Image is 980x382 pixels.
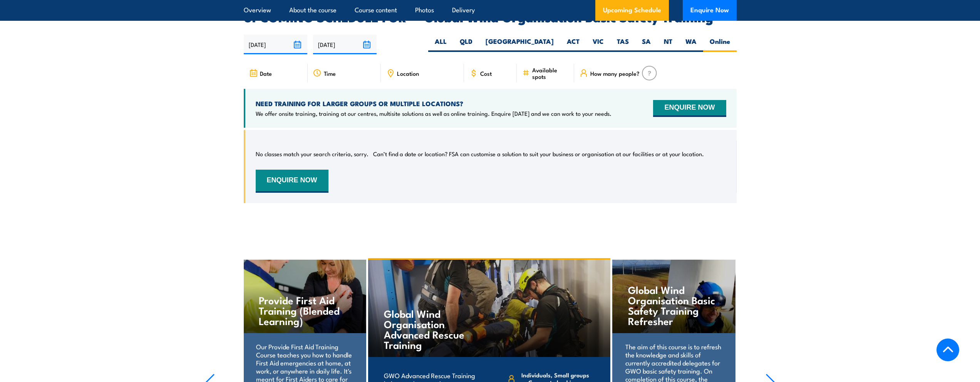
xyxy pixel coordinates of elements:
[628,284,719,326] h4: Global Wind Organisation Basic Safety Training Refresher
[657,37,679,52] label: NT
[256,150,369,158] p: No classes match your search criteria, sorry.
[428,37,453,52] label: ALL
[324,70,336,77] span: Time
[586,37,610,52] label: VIC
[256,110,611,117] p: We offer onsite training, training at our centres, multisite solutions as well as online training...
[384,308,474,350] h4: Global Wind Organisation Advanced Rescue Training
[373,150,704,158] p: Can’t find a date or location? FSA can customise a solution to suit your business or organisation...
[260,70,272,77] span: Date
[560,37,586,52] label: ACT
[256,170,328,193] button: ENQUIRE NOW
[313,35,377,54] input: To date
[653,100,726,117] button: ENQUIRE NOW
[259,295,350,326] h4: Provide First Aid Training (Blended Learning)
[479,37,560,52] label: [GEOGRAPHIC_DATA]
[244,35,307,54] input: From date
[397,70,419,77] span: Location
[453,37,479,52] label: QLD
[590,70,640,77] span: How many people?
[635,37,657,52] label: SA
[679,37,703,52] label: WA
[244,12,737,22] h2: UPCOMING SCHEDULE FOR - "Global Wind Organisation Basic Safety Training"
[480,70,492,77] span: Cost
[256,99,611,108] h4: NEED TRAINING FOR LARGER GROUPS OR MULTIPLE LOCATIONS?
[532,67,569,80] span: Available spots
[703,37,737,52] label: Online
[610,37,635,52] label: TAS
